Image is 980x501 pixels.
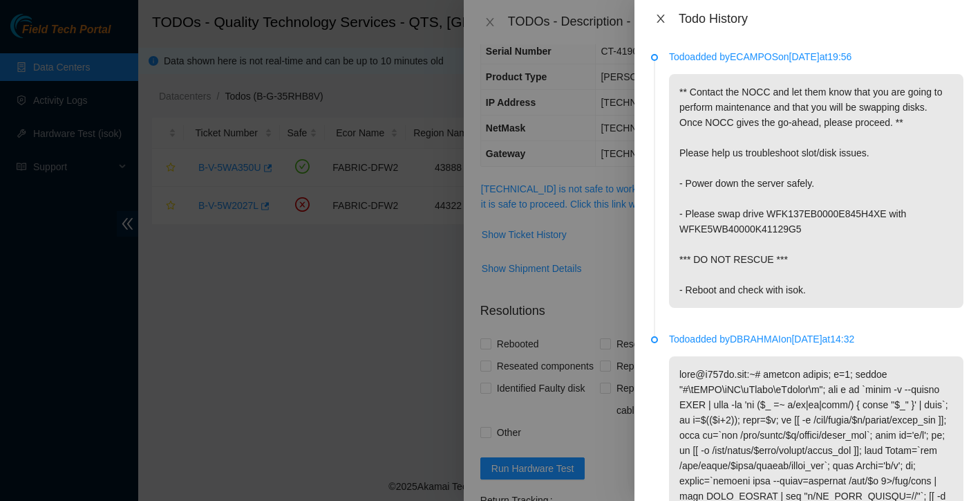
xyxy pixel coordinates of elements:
div: Todo History [679,11,963,26]
p: ** Contact the NOCC and let them know that you are going to perform maintenance and that you will... [669,74,963,308]
p: Todo added by ECAMPOS on [DATE] at 19:56 [669,49,963,64]
p: Todo added by DBRAHMAI on [DATE] at 14:32 [669,331,963,347]
span: close [655,13,666,24]
button: Close [651,12,670,26]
